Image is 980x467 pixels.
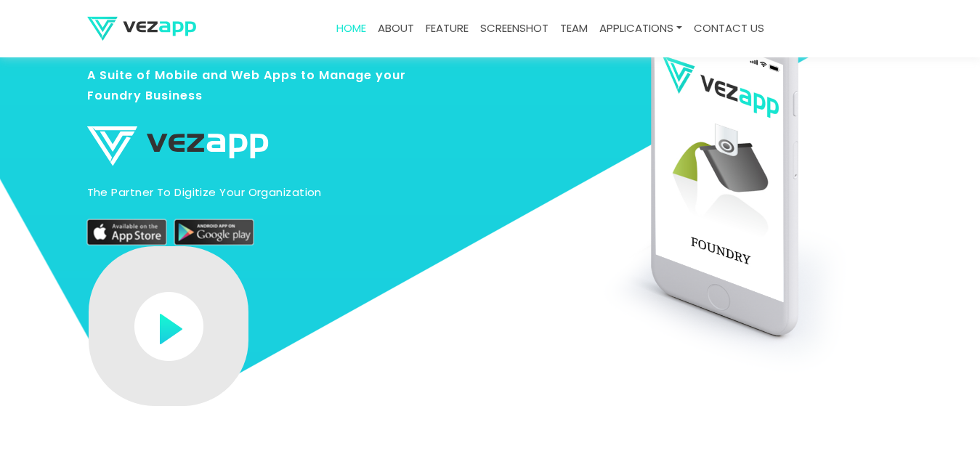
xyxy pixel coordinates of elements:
img: play-button [134,292,203,361]
p: The partner to digitize your organization [87,184,425,200]
a: contact us [688,15,770,43]
a: team [554,15,594,43]
img: play-store [174,219,254,245]
img: logo [87,126,269,166]
a: Applications [594,15,688,43]
a: Home [331,15,372,43]
img: appstore [87,219,167,245]
a: screenshot [474,15,554,43]
a: feature [420,15,474,43]
a: about [372,15,420,43]
img: logo [87,17,196,41]
iframe: Drift Widget Chat Controller [907,394,963,450]
h3: A Suite of Mobile and Web Apps to Manage your Foundry Business [87,65,425,120]
iframe: Drift Widget Chat Window [681,243,971,403]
